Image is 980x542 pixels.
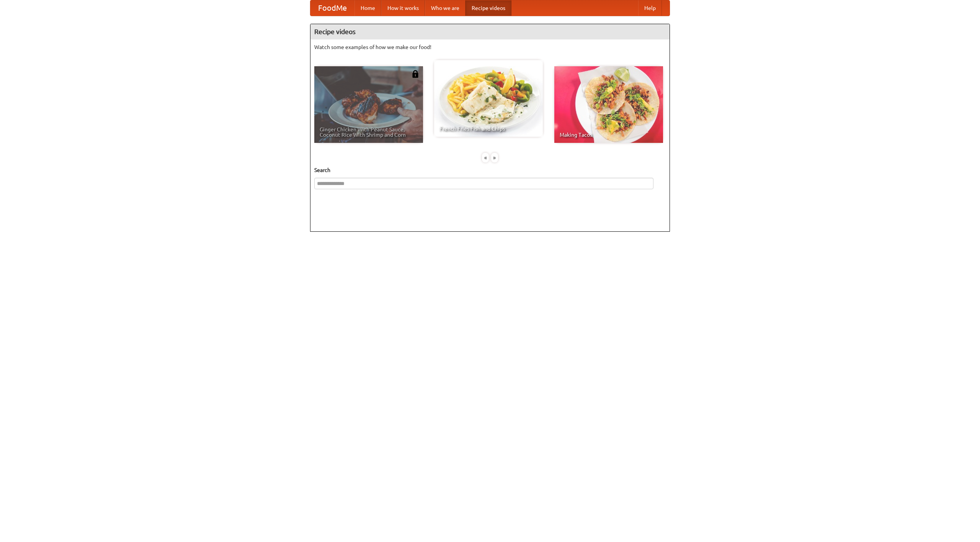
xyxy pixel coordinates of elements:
a: How it works [381,0,425,16]
span: French Fries Fish and Chips [439,126,537,131]
div: « [482,153,489,162]
a: Who we are [425,0,465,16]
a: Help [638,0,662,16]
h4: Recipe videos [310,24,670,39]
a: Recipe videos [465,0,511,16]
a: FoodMe [310,0,354,16]
a: Home [354,0,381,16]
a: French Fries Fish and Chips [434,60,543,137]
p: Watch some examples of how we make our food! [314,43,666,51]
span: Making Tacos [560,132,658,138]
a: Making Tacos [554,66,663,143]
div: » [491,153,498,162]
h5: Search [314,166,666,174]
img: 483408.png [412,70,419,78]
